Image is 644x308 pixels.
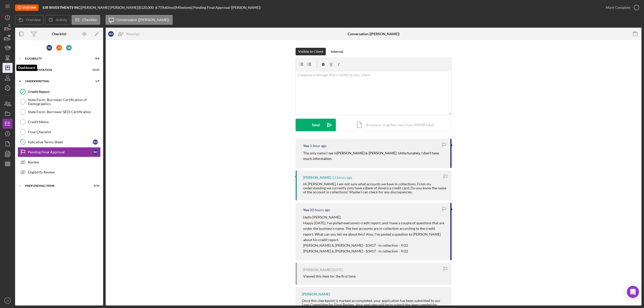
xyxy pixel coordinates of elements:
[303,151,440,161] mark: [PERSON_NAME] & [PERSON_NAME]. Unfortunately, I don't have much information.
[15,5,38,11] div: This stage is no longer available as part of the standard workflow for Small Business Community L...
[15,5,38,11] div: In Review
[25,57,87,60] div: Eligibility
[328,48,346,55] button: Internal
[6,299,9,302] text: AE
[25,184,87,187] div: Prefunding Items
[28,160,100,164] div: Review
[139,5,154,10] span: $120,000
[332,268,343,272] time: 2025-06-05 20:41
[302,292,330,296] div: [PERSON_NAME]
[18,97,101,107] a: State Form: Borrower Certification of Demographics
[28,90,100,94] div: Credit Report
[108,31,114,37] div: R D
[15,15,44,25] button: Overview
[45,15,70,25] button: Activity
[47,45,52,51] div: R D
[601,3,641,13] button: Mark Complete
[18,127,101,137] a: Final Checklist
[52,32,66,36] div: Checklist
[43,6,81,10] div: |
[21,140,25,144] tspan: 17
[25,68,87,71] div: Documentation
[28,150,93,154] div: Pending Final Approval
[18,87,101,97] a: Credit Report
[348,32,399,36] div: Conversation ([PERSON_NAME])
[28,98,100,106] div: State Form: Borrower Certification of Demographics
[106,15,173,25] button: Conversation ([PERSON_NAME])
[303,144,309,148] div: You
[56,45,62,51] div: J H
[56,18,67,22] label: Activity
[312,119,320,131] div: Send
[3,295,13,305] button: AE
[81,6,139,10] div: [PERSON_NAME] [PERSON_NAME] |
[18,157,101,167] a: Review
[90,80,99,83] div: 1 / 9
[126,29,140,39] div: Reassign
[331,48,343,55] div: Internal
[90,57,99,60] div: 8 / 8
[303,248,445,254] p: [PERSON_NAME] & [PERSON_NAME] - $3417 - in collection - 9/22
[83,18,97,22] label: Checklist
[303,208,309,212] div: You
[310,144,327,148] time: 2025-09-09 19:36
[298,48,323,55] div: Visible to Client
[606,3,630,13] div: Mark Complete
[90,184,99,187] div: 0 / 15
[18,117,101,127] a: Credit Memo
[26,18,41,22] label: Overview
[116,18,170,22] label: Conversation ([PERSON_NAME])
[303,150,445,162] p: The only name I see is
[93,140,98,145] div: R D
[627,286,639,298] div: Open Intercom Messenger
[303,175,331,180] div: [PERSON_NAME]
[28,110,100,114] div: State Form: Borrower SEDI Certification
[303,214,445,220] p: Hello [PERSON_NAME],
[174,6,261,10] div: | [Milestone] Pending Final Approval ([PERSON_NAME])
[28,170,100,174] div: Eligibility Review
[165,6,174,10] div: 60 mo
[303,182,447,194] div: Hi [PERSON_NAME], I am not sure what accounts we have in collections. From my understanding we cu...
[25,80,87,83] div: Underwriting
[28,130,100,134] div: Final Checklist
[310,208,330,212] time: 2025-09-09 00:29
[18,137,101,147] a: 17Indicative Terms SheetRD
[296,48,326,55] button: Visible to Client
[28,120,100,124] div: Credit Memo
[28,140,93,144] div: Indicative Terms Sheet
[18,167,101,177] a: Eligibility Review
[90,68,99,71] div: 23 / 25
[155,6,165,10] div: 8.75 %
[43,5,80,10] b: SJR INVESTMENTS INC
[18,107,101,117] a: State Form: Borrower SEDI Certification
[303,274,356,278] div: Viewed this item for the first time.
[303,243,445,248] p: [PERSON_NAME] & [PERSON_NAME] - $3417 - in collection - 9/22
[303,220,445,243] p: Happy [DATE], I've pulled everyone's credit report, and I have a couple of questions that are und...
[72,15,100,25] button: Checklist
[93,150,98,155] div: R D
[303,268,331,272] div: [PERSON_NAME]
[18,147,101,157] a: Pending Final ApprovalRD
[106,29,145,39] button: RDReassign
[296,119,336,131] button: Send
[332,175,352,180] time: 2025-09-09 08:31
[66,45,72,51] div: S B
